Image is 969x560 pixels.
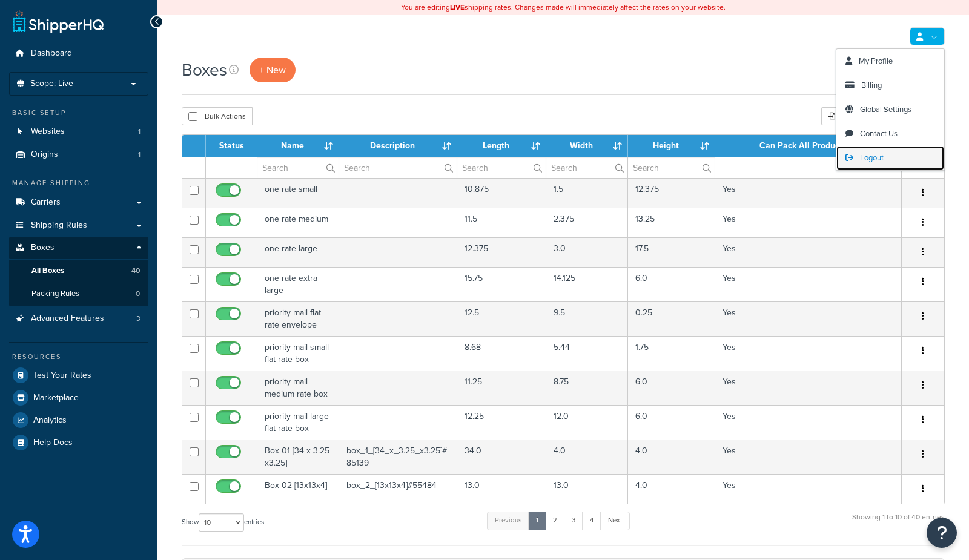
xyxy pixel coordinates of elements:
a: + New [250,58,296,82]
td: one rate extra large [257,267,339,301]
a: Previous [487,512,529,530]
li: Origins [9,143,148,166]
span: Global Settings [860,104,911,115]
span: All Boxes [31,266,64,276]
span: Billing [861,79,882,91]
td: 17.5 [628,237,715,267]
td: 2.375 [546,208,628,237]
td: 5.44 [546,336,628,371]
span: My Profile [859,55,893,67]
a: All Boxes 40 [9,260,148,282]
span: Dashboard [31,48,72,59]
span: Test Your Rates [33,371,91,381]
td: Yes [715,237,902,267]
td: Yes [715,178,902,208]
span: Marketplace [33,393,79,403]
li: Packing Rules [9,283,148,305]
td: Yes [715,301,902,336]
a: Test Your Rates [9,364,148,386]
div: Import CSV [821,107,883,125]
td: 13.0 [546,474,628,504]
td: priority mail large flat rate box [257,405,339,440]
input: Search [628,157,715,178]
li: Help Docs [9,432,148,453]
td: 6.0 [628,371,715,405]
td: 10.875 [457,178,546,208]
th: Name : activate to sort column ascending [257,135,339,157]
span: 1 [138,150,141,160]
td: 6.0 [628,267,715,301]
a: Packing Rules 0 [9,283,148,305]
span: 3 [136,314,141,324]
td: 4.0 [546,440,628,474]
a: Dashboard [9,42,148,65]
span: Help Docs [33,438,73,448]
span: Boxes [31,243,55,253]
input: Search [457,157,545,178]
td: Yes [715,208,902,237]
span: Origins [31,150,58,160]
td: 14.125 [546,267,628,301]
span: Contact Us [860,128,898,139]
td: Yes [715,267,902,301]
td: 11.25 [457,371,546,405]
td: Yes [715,371,902,405]
td: one rate large [257,237,339,267]
a: 4 [582,512,601,530]
a: Logout [836,146,944,170]
span: Logout [860,152,884,163]
span: Advanced Features [31,314,104,324]
a: Marketplace [9,387,148,409]
div: Resources [9,352,148,362]
button: Bulk Actions [182,107,253,125]
input: Search [257,157,339,178]
td: box_1_[34_x_3.25_x3.25]#85139 [339,440,457,474]
td: 12.0 [546,405,628,440]
li: Boxes [9,237,148,306]
a: Next [600,512,630,530]
td: box_2_[13x13x4]#55484 [339,474,457,504]
button: Open Resource Center [927,518,957,548]
th: Can Pack All Products : activate to sort column ascending [715,135,902,157]
td: Yes [715,405,902,440]
td: 8.75 [546,371,628,405]
div: Manage Shipping [9,178,148,188]
a: My Profile [836,49,944,73]
span: Carriers [31,197,61,208]
span: 0 [136,289,140,299]
td: 15.75 [457,267,546,301]
a: Analytics [9,409,148,431]
td: 12.375 [628,178,715,208]
input: Search [339,157,457,178]
label: Show entries [182,513,264,532]
td: 34.0 [457,440,546,474]
a: Contact Us [836,122,944,146]
a: Shipping Rules [9,214,148,237]
div: Showing 1 to 10 of 40 entries [852,510,945,536]
b: LIVE [450,2,465,13]
td: 9.5 [546,301,628,336]
h1: Boxes [182,58,227,82]
a: Boxes [9,237,148,259]
td: 6.0 [628,405,715,440]
td: 12.25 [457,405,546,440]
td: one rate small [257,178,339,208]
td: 4.0 [628,440,715,474]
td: 1.75 [628,336,715,371]
td: priority mail medium rate box [257,371,339,405]
td: 0.25 [628,301,715,336]
a: 3 [564,512,583,530]
span: 40 [131,266,140,276]
td: priority mail small flat rate box [257,336,339,371]
a: Advanced Features 3 [9,308,148,330]
li: Global Settings [836,97,944,122]
td: 4.0 [628,474,715,504]
span: Websites [31,127,65,137]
